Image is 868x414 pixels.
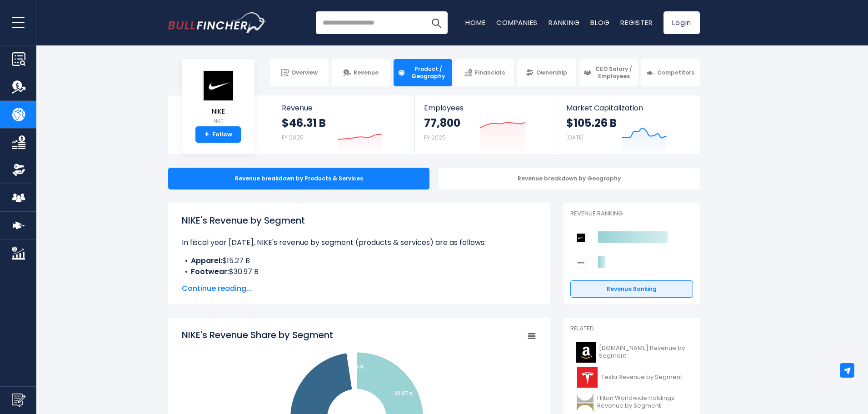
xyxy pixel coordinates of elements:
[570,280,693,298] a: Revenue Ranking
[536,69,567,76] span: Ownership
[425,11,448,34] button: Search
[570,325,693,333] p: Related
[557,95,699,154] a: Market Capitalization $105.26 B [DATE]
[465,18,485,27] a: Home
[455,59,514,86] a: Financials
[182,255,536,266] li: $15.27 B
[424,104,547,112] span: Employees
[202,117,234,125] small: NKE
[594,65,634,80] span: CEO Salary / Employees
[182,214,536,227] h1: NIKE's Revenue by Segment
[408,65,448,80] span: Product / Geography
[620,18,653,27] a: Register
[182,237,536,248] p: In fiscal year [DATE], NIKE's revenue by segment (products & services) are as follows:
[273,95,415,154] a: Revenue $46.31 B FY 2025
[354,69,379,76] span: Revenue
[182,266,536,277] li: $30.97 B
[394,390,413,397] tspan: 32.97 %
[168,12,266,33] a: Go to homepage
[415,95,556,154] a: Employees 77,800 FY 2025
[202,70,234,127] a: NIKE NKE
[12,163,25,177] img: Ownership
[282,116,326,130] strong: $46.31 B
[566,134,584,141] small: [DATE]
[590,18,609,27] a: Blog
[202,108,234,115] span: NIKE
[663,11,700,34] a: Login
[424,134,446,141] small: FY 2025
[439,168,700,190] div: Revenue breakdown by Geography
[205,130,209,139] strong: +
[291,69,318,76] span: Overview
[168,12,266,33] img: Bullfincher logo
[270,59,329,86] a: Overview
[517,59,576,86] a: Ownership
[332,59,390,86] a: Revenue
[576,342,596,363] img: AMZN logo
[195,126,241,143] a: +Follow
[424,116,460,130] strong: 77,800
[597,394,688,410] span: Hilton Worldwide Holdings Revenue by Segment
[191,266,229,277] b: Footwear:
[570,340,693,365] a: [DOMAIN_NAME] Revenue by Segment
[570,210,693,218] p: Revenue Ranking
[641,59,700,86] a: Competitors
[570,365,693,390] a: Tesla Revenue by Segment
[576,367,599,388] img: TSLA logo
[566,104,690,112] span: Market Capitalization
[601,374,682,381] span: Tesla Revenue by Segment
[576,392,594,413] img: HLT logo
[599,344,688,360] span: [DOMAIN_NAME] Revenue by Segment
[575,257,587,269] img: Deckers Outdoor Corporation competitors logo
[349,364,364,370] tspan: 0.16 %
[566,116,617,130] strong: $105.26 B
[657,69,694,76] span: Competitors
[394,59,452,86] a: Product / Geography
[168,168,429,190] div: Revenue breakdown by Products & Services
[282,104,406,112] span: Revenue
[575,232,587,244] img: NIKE competitors logo
[191,255,222,266] b: Apparel:
[475,69,505,76] span: Financials
[579,59,638,86] a: CEO Salary / Employees
[549,18,579,27] a: Ranking
[282,134,304,141] small: FY 2025
[496,18,538,27] a: Companies
[182,283,536,294] span: Continue reading...
[182,329,333,341] tspan: NIKE's Revenue Share by Segment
